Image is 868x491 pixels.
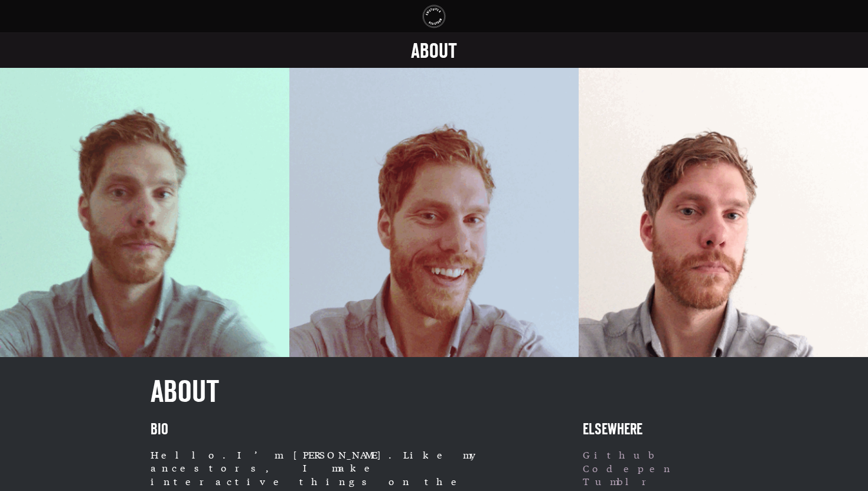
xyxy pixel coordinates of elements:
[151,422,526,439] h2: Bio
[439,18,443,22] tspan: M
[426,12,429,14] tspan: R
[429,22,433,26] tspan: E
[579,68,868,357] img: GIF of Kris
[411,42,457,61] span: About
[428,9,431,12] tspan: S
[583,461,674,474] a: Codepen
[438,19,442,23] tspan: O
[583,474,658,487] a: Tumblr
[436,8,438,11] tspan: F
[433,22,437,25] tspan: S
[289,68,579,357] img: GIF of Kris
[437,21,439,24] tspan: R
[428,21,432,24] tspan: H
[432,8,434,11] tspan: O
[427,11,430,13] tspan: I
[151,376,717,410] h1: About
[437,9,439,12] tspan: E
[431,22,435,26] tspan: D
[583,447,657,461] a: Github
[425,13,429,16] tspan: K
[438,9,441,12] tspan: R
[435,8,436,11] tspan: F
[435,22,438,25] tspan: T
[583,422,717,439] h2: Elsewhere
[430,8,433,12] tspan: T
